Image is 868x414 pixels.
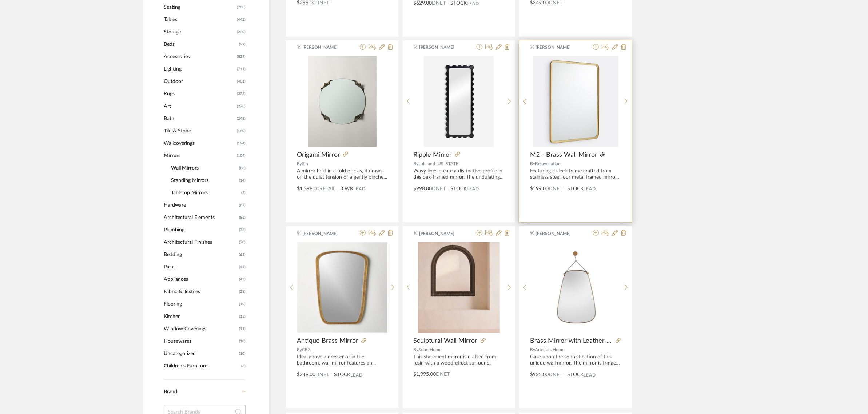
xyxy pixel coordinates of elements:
span: (248) [237,113,246,124]
span: Bath [164,112,235,125]
span: [PERSON_NAME] [419,230,465,237]
span: Lead [584,186,596,191]
span: DNET [549,0,562,5]
span: By [530,162,535,166]
span: (160) [237,125,246,137]
span: $249.00 [297,372,315,377]
span: (278) [237,100,246,112]
span: By [297,347,302,352]
span: Housewares [164,335,237,347]
div: Featuring a sleek frame crafted from stainless steel, our metal framed mirrors are a timeless add... [530,168,621,180]
span: Retail [319,186,335,191]
span: Mirrors [164,150,235,162]
span: Beds [164,38,237,51]
span: Hardware [164,199,237,211]
span: STOCK [567,185,584,193]
span: Rejuvenation [535,162,561,166]
span: Origami Mirror [297,151,340,159]
span: (401) [237,76,246,87]
span: Seating [164,1,235,13]
span: Sin [302,162,308,166]
span: Bedding [164,248,237,261]
img: Origami Mirror [308,56,377,147]
span: (87) [239,199,246,211]
span: Flooring [164,298,237,310]
span: DNET [549,372,562,377]
span: $299.00 [297,0,315,5]
span: $349.00 [530,0,549,5]
span: Fabric & Textiles [164,286,237,298]
span: (42) [239,274,246,285]
span: Tabletop Mirrors [171,187,239,199]
img: Sculptural Wall Mirror [418,242,500,333]
span: $629.00 [414,1,432,6]
div: Gaze upon the sophistication of this unique wall mirror. The mirror is frmaed in warm, antique br... [530,354,621,366]
span: Uncategorized [164,347,237,360]
span: (70) [239,236,246,248]
span: (14) [239,175,246,186]
span: Antique Brass Mirror [297,337,358,345]
span: Arteriors Home [535,347,564,352]
span: [PERSON_NAME] [303,230,349,237]
span: (29) [239,39,246,50]
span: [PERSON_NAME] [536,230,582,237]
span: Wallcoverings [164,137,235,150]
span: (10) [239,348,246,359]
span: $1,995.00 [414,372,436,377]
span: Lead [584,373,596,378]
span: (230) [237,26,246,38]
img: Antique Brass Mirror [297,242,387,333]
span: (15) [239,311,246,322]
span: (10) [239,335,246,347]
span: Lighting [164,63,235,75]
img: Ripple Mirror [424,56,494,147]
img: Brass Mirror with Leather Strap [530,242,621,333]
span: (829) [237,51,246,63]
span: By [414,347,419,352]
span: (303) [237,88,246,100]
span: M2 - Brass Wall Mirror [530,151,597,159]
span: Kitchen [164,310,237,323]
div: Ideal above a dresser or in the bathroom, wall mirror features an organic shape and substantial e... [297,354,387,366]
span: (19) [239,298,246,310]
div: This statement mirror is crafted from resin with a wood-effect surround. [414,354,504,366]
span: (711) [237,63,246,75]
span: $998.00 [414,186,432,191]
span: (44) [239,261,246,273]
span: (63) [239,249,246,260]
span: Appliances [164,273,237,286]
span: Lulu and [US_STATE] [419,162,460,166]
span: [PERSON_NAME] [419,44,465,51]
span: DNET [436,372,450,377]
div: A mirror held in a fold of clay, it draws on the quiet tension of a gently pinched sheet– its edg... [297,168,387,180]
span: $925.00 [530,372,549,377]
span: Rugs [164,88,235,100]
span: (11) [239,323,246,335]
span: Plumbing [164,224,237,236]
span: Lead [350,373,363,378]
span: DNET [315,372,329,377]
span: STOCK [451,185,467,193]
span: Tables [164,13,235,26]
span: [PERSON_NAME] [536,44,582,51]
span: Brand [164,389,177,394]
span: STOCK [567,371,584,379]
span: Standing Mirrors [171,174,237,187]
span: (3) [241,360,246,372]
span: Architectural Elements [164,211,237,224]
span: Sculptural Wall Mirror [414,337,478,345]
span: Paint [164,261,237,273]
span: (124) [237,138,246,149]
span: Brass Mirror with Leather Strap [530,337,613,345]
span: DNET [432,186,446,191]
span: (2) [241,187,246,199]
span: (28) [239,286,246,298]
span: Storage [164,26,235,38]
span: [PERSON_NAME] [303,44,349,51]
span: (88) [239,162,246,174]
span: (104) [237,150,246,162]
span: CB2 [302,347,310,352]
span: Architectural Finishes [164,236,237,248]
span: Ripple Mirror [414,151,452,159]
span: Wall Mirrors [171,162,237,174]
